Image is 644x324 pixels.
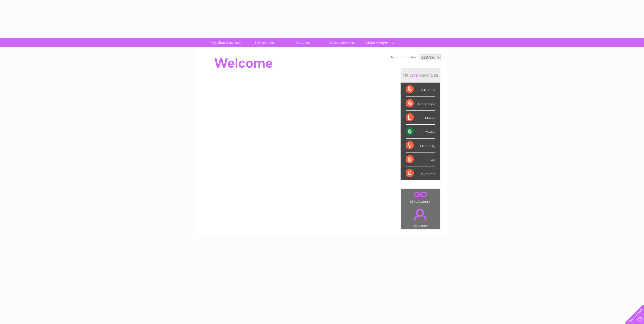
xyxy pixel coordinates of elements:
a: . [402,190,439,199]
a: Make A Payment [359,38,401,47]
a: My Account [244,38,285,47]
td: My Details [401,204,440,229]
div: Mobile [406,111,435,125]
td: Account number [389,53,418,62]
div: Telecoms [406,83,435,97]
div: Payments [406,166,435,180]
a: Customer Help [321,38,362,47]
td: Link Account [401,189,440,205]
div: Electricity [406,139,435,153]
div: Broadband [406,97,435,110]
a: My Clear Business [205,38,247,47]
div: Gas [406,153,435,166]
a: . [402,206,439,223]
a: Services [282,38,324,47]
div: MY SERVICES [401,68,440,83]
div: Water [406,125,435,139]
div: LIVE [409,73,419,78]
